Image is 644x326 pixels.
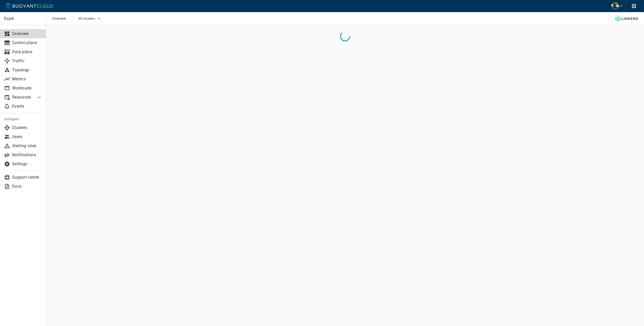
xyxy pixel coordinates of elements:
[12,77,42,82] p: Metrics
[12,49,42,54] p: Data plane
[12,134,42,139] p: Users
[4,117,42,121] h5: Configure
[12,40,42,45] p: Control plane
[12,152,42,157] p: Notifications
[12,68,42,73] p: Topology
[4,16,42,21] p: Expel
[12,184,42,189] p: Docs
[78,15,102,22] button: All clusters
[12,143,42,148] p: Alerting rules
[78,17,96,21] span: All clusters
[12,58,42,63] p: Traffic
[12,104,42,109] p: Events
[611,2,619,10] img: Bjorn Stange
[12,161,42,167] p: Settings
[12,31,42,36] p: Overview
[12,125,42,130] p: Clusters
[52,12,72,25] span: Overview
[12,86,42,91] p: Workloads
[12,175,42,180] p: Support center
[12,95,32,100] p: Resources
